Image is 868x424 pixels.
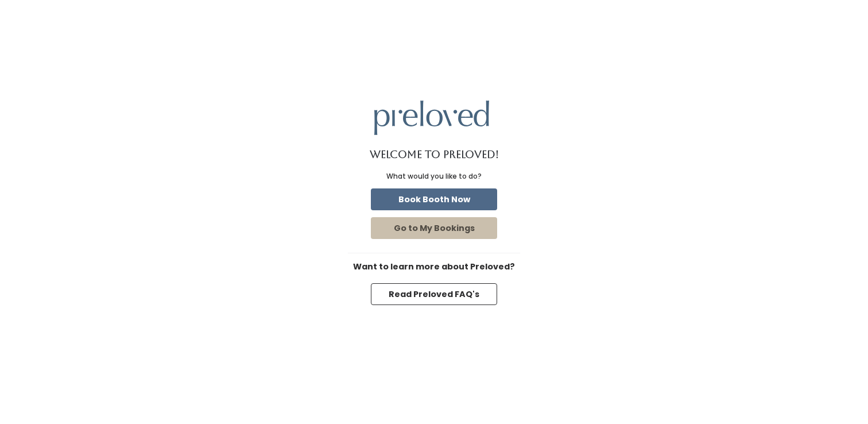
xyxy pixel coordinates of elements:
h6: Want to learn more about Preloved? [348,263,520,272]
img: preloved logo [374,101,489,134]
div: What would you like to do? [386,171,482,182]
a: Go to My Bookings [369,215,499,241]
button: Read Preloved FAQ's [371,283,497,305]
button: Go to My Bookings [371,217,497,239]
h1: Welcome to Preloved! [370,149,499,160]
button: Book Booth Now [371,188,497,210]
